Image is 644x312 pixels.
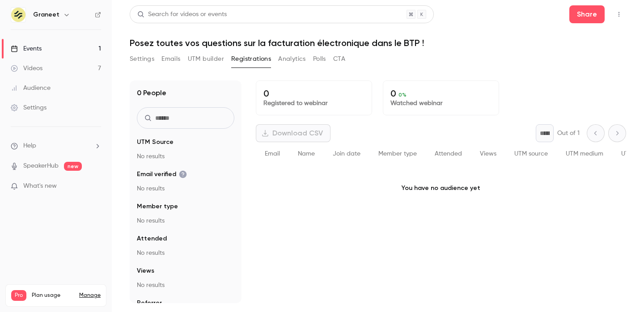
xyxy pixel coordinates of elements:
[298,151,315,157] span: Name
[137,216,234,225] p: No results
[137,266,154,275] span: Views
[557,129,580,138] p: Out of 1
[137,88,166,98] h1: 0 People
[137,152,234,161] p: No results
[32,292,74,299] span: Plan usage
[265,151,280,157] span: Email
[11,103,47,112] div: Settings
[130,52,154,66] button: Settings
[390,99,491,108] p: Watched webinar
[378,151,417,157] span: Member type
[11,141,101,151] li: help-dropdown-opener
[566,151,603,157] span: UTM medium
[11,8,25,22] img: Graneet
[137,281,234,290] p: No results
[278,52,306,66] button: Analytics
[333,52,345,66] button: CTA
[514,151,548,157] span: UTM source
[313,52,326,66] button: Polls
[231,52,271,66] button: Registrations
[161,52,180,66] button: Emails
[137,10,227,19] div: Search for videos or events
[137,170,187,179] span: Email verified
[333,151,360,157] span: Join date
[79,292,101,299] a: Manage
[137,249,234,257] p: No results
[435,151,462,157] span: Attended
[256,166,626,211] p: You have no audience yet
[398,92,407,98] span: 0 %
[137,234,167,243] span: Attended
[480,151,496,157] span: Views
[137,138,174,147] span: UTM Source
[130,38,626,48] h1: Posez toutes vos questions sur la facturation électronique dans le BTP !
[11,84,51,93] div: Audience
[23,161,59,171] a: SpeakerHub
[11,44,42,53] div: Events
[137,202,178,211] span: Member type
[33,10,59,19] h6: Graneet
[11,290,26,301] span: Pro
[390,88,491,99] p: 0
[263,99,364,108] p: Registered to webinar
[263,88,364,99] p: 0
[137,184,234,193] p: No results
[569,5,605,23] button: Share
[23,181,57,191] span: What's new
[11,64,42,73] div: Videos
[188,52,224,66] button: UTM builder
[64,162,82,171] span: new
[23,141,36,151] span: Help
[137,299,162,308] span: Referrer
